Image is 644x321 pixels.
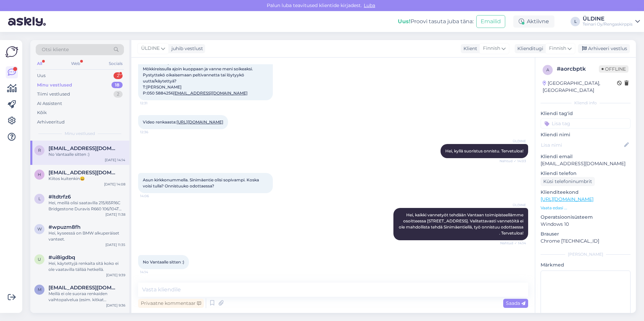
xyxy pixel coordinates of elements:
[583,16,633,22] div: ÜLDINE
[543,80,617,94] div: [GEOGRAPHIC_DATA], [GEOGRAPHIC_DATA]
[571,17,580,26] div: L
[362,2,377,8] span: Luba
[541,196,593,202] a: [URL][DOMAIN_NAME]
[49,176,125,182] div: Kiitos kuitenkin😀
[541,118,631,129] input: Lisa tag
[541,238,631,245] p: Chrome [TECHNICAL_ID]
[104,182,125,187] div: [DATE] 14:08
[38,287,41,292] span: m
[398,17,474,26] div: Proovi tasuta juba täna:
[506,300,525,306] span: Saada
[37,91,70,98] div: Tiimi vestlused
[49,194,71,200] span: #ltdtrfz6
[445,148,523,153] span: Hei, kyllä suoristus onnistu. Tervetuloa!
[169,45,203,52] div: juhib vestlust
[140,270,165,275] span: 14:14
[583,22,633,27] div: Teinari Oy/Rengaskirppis
[37,82,72,88] div: Minu vestlused
[114,72,123,79] div: 2
[38,196,41,201] span: l
[107,59,124,68] div: Socials
[541,160,631,167] p: [EMAIL_ADDRESS][DOMAIN_NAME]
[541,214,631,221] p: Operatsioonisüsteem
[541,131,631,138] p: Kliendi nimi
[105,157,125,163] div: [DATE] 14:14
[500,241,526,246] span: Nähtud ✓ 14:14
[513,15,554,28] div: Aktiivne
[143,119,223,124] span: Video renkaasta:
[49,200,125,212] div: Hei, meillä olisi saatavilla 215/65R16C Bridgestone Duravis R660 106/104T [DATE],5-5mm 57,00€/kpl...
[49,291,125,303] div: Meillä ei ole suoraa renkaiden vaihtopalvelua (esim. kitkat nastoihin), mutta voimme arvioida nyk...
[500,158,526,164] span: Nähtud ✓ 14:03
[49,170,119,176] span: harri.t.laakso@gmail.com
[176,119,223,124] a: [URL][DOMAIN_NAME]
[106,303,125,308] div: [DATE] 9:36
[143,177,260,188] span: Asun kirkkonummella. Sinimäentie olisi sopivampi. Koska voisi tulla? Onnistuuko odottaessa?
[173,91,248,96] a: [EMAIL_ADDRESS][DOMAIN_NAME]
[49,285,119,291] span: milja.laurila93@gmail.com
[515,45,543,52] div: Klienditugi
[140,193,165,199] span: 14:06
[541,221,631,228] p: Windows 10
[38,148,41,153] span: r
[36,59,43,68] div: All
[476,15,505,28] button: Emailid
[49,145,119,151] span: rakujala@gmail.com
[578,44,630,53] div: Arhiveeri vestlus
[38,257,41,262] span: u
[143,54,254,96] span: Peugeot 407, rekisteri BHY-744 Renkaat 205/60R16 92H/92V Mökkireissulla ajoin kuoppaan ja vanne m...
[105,242,125,247] div: [DATE] 11:35
[501,139,526,144] span: ÜLDINE
[549,45,566,52] span: Finnish
[541,230,631,238] p: Brauser
[398,18,411,25] b: Uus!
[37,100,62,107] div: AI Assistent
[5,45,18,58] img: Askly Logo
[49,151,125,157] div: No Vantaalle sitten :)
[541,110,631,117] p: Kliendi tag'id
[541,251,631,257] div: [PERSON_NAME]
[501,203,526,208] span: ÜLDINE
[143,259,184,264] span: No Vantaalle sitten :)
[42,46,69,53] span: Otsi kliente
[37,72,45,79] div: Uus
[70,59,82,68] div: Web
[541,170,631,177] p: Kliendi telefon
[541,141,623,149] input: Lisa nimi
[541,205,631,211] p: Vaata edasi ...
[37,119,65,126] div: Arhiveeritud
[461,45,477,52] div: Klient
[541,177,595,186] div: Küsi telefoninumbrit
[541,153,631,160] p: Kliendi email
[541,100,631,106] div: Kliendi info
[141,45,160,52] span: ÜLDINE
[557,65,599,73] div: # aorcbptk
[140,101,165,106] span: 12:31
[49,254,75,260] span: #ui8igdbq
[114,91,123,98] div: 2
[111,82,123,88] div: 18
[483,45,500,52] span: Finnish
[583,16,640,27] a: ÜLDINETeinari Oy/Rengaskirppis
[38,172,41,177] span: h
[37,226,42,231] span: w
[49,224,80,230] span: #wpuzm8fh
[65,131,95,137] span: Minu vestlused
[599,65,629,73] span: Offline
[49,260,125,273] div: Hei, käytettyjä renkaita sitä koko ei ole vaatavilla tällää hetkellä.
[399,212,524,236] span: Hei, kaikki vannetyöt tehdään Vantaan toimipisteellämme osoitteessa [STREET_ADDRESS]. Valitettava...
[105,212,125,217] div: [DATE] 11:38
[541,189,631,196] p: Klienditeekond
[541,261,631,269] p: Märkmed
[140,130,165,135] span: 12:36
[546,67,549,72] span: a
[138,299,204,308] div: Privaatne kommentaar
[106,273,125,278] div: [DATE] 9:39
[49,230,125,242] div: Hei, kyseessä on BMW alkuperäiset vanteet.
[37,109,47,116] div: Kõik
